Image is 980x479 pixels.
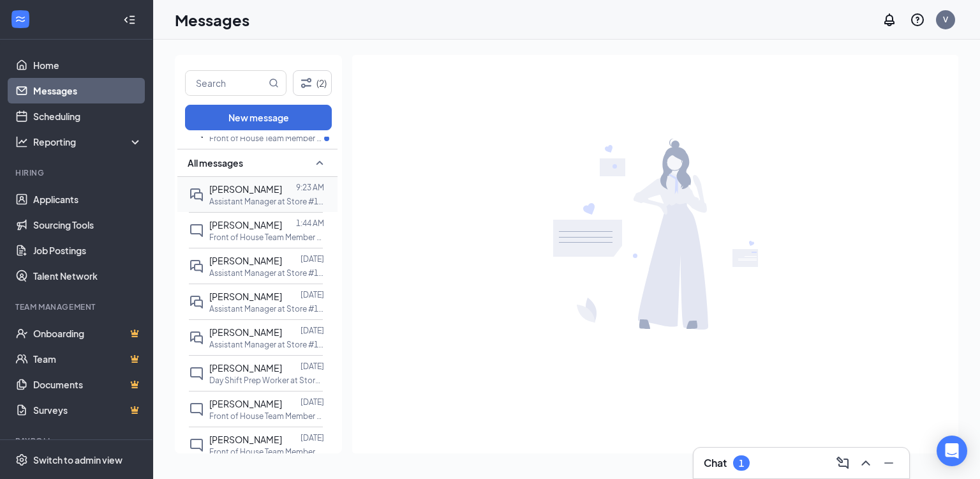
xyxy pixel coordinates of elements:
[835,455,850,471] svg: ComposeMessage
[15,301,140,312] div: Team Management
[209,219,282,231] span: [PERSON_NAME]
[189,366,204,381] svg: ChatInactive
[209,339,324,350] p: Assistant Manager at Store #116
[209,133,324,144] p: Front of House Team Member at Store #116
[33,346,142,372] a: TeamCrown
[910,12,925,27] svg: QuestionInfo
[33,78,142,103] a: Messages
[189,259,204,274] svg: DoubleChat
[293,70,332,96] button: Filter (2)
[209,398,282,409] span: [PERSON_NAME]
[209,303,324,314] p: Assistant Manager at Store #116
[189,330,204,346] svg: DoubleChat
[301,361,324,372] p: [DATE]
[209,375,324,386] p: Day Shift Prep Worker at Store #116
[937,436,967,466] div: Open Intercom Messenger
[189,187,204,202] svg: DoubleChat
[209,326,282,338] span: [PERSON_NAME]
[209,411,324,422] p: Front of House Team Member at Store #116
[123,13,136,26] svg: Collapse
[296,218,324,229] p: 1:44 AM
[299,75,314,91] svg: Filter
[33,52,142,78] a: Home
[189,294,204,310] svg: DoubleChat
[33,238,142,263] a: Job Postings
[33,103,142,129] a: Scheduling
[209,255,282,266] span: [PERSON_NAME]
[296,182,324,193] p: 9:23 AM
[269,78,279,88] svg: MagnifyingGlass
[185,105,332,130] button: New message
[14,13,27,26] svg: WorkstreamLogo
[209,232,324,243] p: Front of House Team Member at Store #116
[209,446,324,457] p: Front of House Team Member at Store #116
[186,71,266,95] input: Search
[301,397,324,407] p: [DATE]
[301,289,324,300] p: [DATE]
[858,455,873,471] svg: ChevronUp
[15,167,140,178] div: Hiring
[33,453,122,466] div: Switch to admin view
[189,437,204,453] svg: ChatInactive
[15,453,28,466] svg: Settings
[175,9,249,31] h1: Messages
[301,325,324,336] p: [DATE]
[209,183,282,195] span: [PERSON_NAME]
[704,456,727,470] h3: Chat
[209,434,282,445] span: [PERSON_NAME]
[879,453,899,473] button: Minimize
[881,455,896,471] svg: Minimize
[15,436,140,446] div: Payroll
[301,432,324,443] p: [DATE]
[209,362,282,374] span: [PERSON_NAME]
[209,268,324,278] p: Assistant Manager at Store #116
[209,291,282,302] span: [PERSON_NAME]
[301,254,324,264] p: [DATE]
[882,12,897,27] svg: Notifications
[33,263,142,289] a: Talent Network
[33,212,142,238] a: Sourcing Tools
[856,453,876,473] button: ChevronUp
[312,155,327,171] svg: SmallChevronUp
[209,196,324,207] p: Assistant Manager at Store #116
[833,453,853,473] button: ComposeMessage
[739,458,744,469] div: 1
[943,14,948,25] div: V
[33,186,142,212] a: Applicants
[188,156,243,169] span: All messages
[33,135,143,148] div: Reporting
[189,402,204,417] svg: ChatInactive
[33,372,142,397] a: DocumentsCrown
[189,223,204,238] svg: ChatInactive
[33,397,142,423] a: SurveysCrown
[15,135,28,148] svg: Analysis
[33,321,142,346] a: OnboardingCrown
